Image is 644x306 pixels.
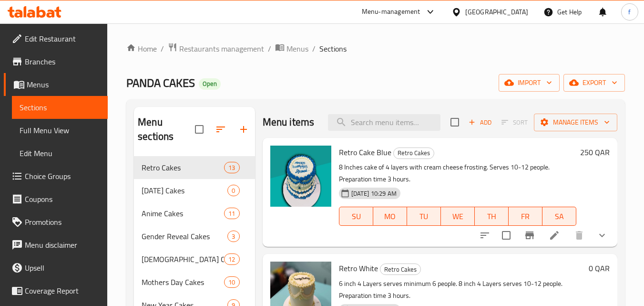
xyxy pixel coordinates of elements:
[4,27,108,50] a: Edit Restaurant
[518,224,541,247] button: Branch-specific-item
[4,188,108,211] a: Coupons
[445,112,465,132] span: Select section
[227,185,239,196] div: items
[534,114,617,131] button: Manage items
[25,56,100,67] span: Branches
[263,115,315,129] h2: Menu items
[441,207,475,226] button: WE
[319,43,347,54] span: Sections
[228,186,239,195] span: 0
[189,119,209,139] span: Select all sections
[339,207,373,226] button: SU
[571,77,617,89] span: export
[126,42,625,55] nav: breadcrumb
[25,216,100,228] span: Promotions
[134,179,255,202] div: [DATE] Cakes0
[134,248,255,271] div: [DEMOGRAPHIC_DATA] Cakes12
[142,162,224,173] span: Retro Cakes
[225,278,239,287] span: 10
[377,210,403,223] span: MO
[25,33,100,44] span: Edit Restaurant
[228,232,239,241] span: 3
[20,148,100,159] span: Edit Menu
[362,6,420,18] div: Menu-management
[4,73,108,96] a: Menus
[591,224,613,247] button: show more
[12,142,108,165] a: Edit Menu
[465,115,495,130] span: Add item
[4,233,108,256] a: Menu disclaimer
[225,255,239,264] span: 12
[134,271,255,294] div: Mothers Day Cakes10
[4,50,108,73] a: Branches
[339,145,391,159] span: Retro Cake Blue
[343,210,369,223] span: SU
[134,225,255,248] div: Gender Reveal Cakes3
[589,262,610,275] h6: 0 QAR
[126,72,195,94] span: PANDA CAKES
[465,115,495,130] button: Add
[142,231,227,242] div: Gender Reveal Cakes
[275,42,308,55] a: Menus
[286,43,308,54] span: Menus
[27,79,100,90] span: Menus
[496,225,516,245] span: Select to update
[142,276,224,288] span: Mothers Day Cakes
[142,253,224,265] div: Islamic Cakes
[142,208,224,219] div: Anime Cakes
[4,279,108,302] a: Coverage Report
[126,43,157,54] a: Home
[373,207,407,226] button: MO
[568,224,591,247] button: delete
[596,230,608,241] svg: Show Choices
[209,118,232,141] span: Sort sections
[475,207,509,226] button: TH
[4,211,108,233] a: Promotions
[542,116,610,128] span: Manage items
[25,170,100,182] span: Choice Groups
[467,117,493,128] span: Add
[380,264,420,275] span: Retro Cakes
[134,202,255,225] div: Anime Cakes11
[142,185,227,196] span: [DATE] Cakes
[393,148,434,159] div: Retro Cakes
[394,148,434,158] span: Retro Cakes
[168,42,264,55] a: Restaurants management
[142,253,224,265] span: [DEMOGRAPHIC_DATA] Cakes
[512,210,539,223] span: FR
[542,207,576,226] button: SA
[224,276,239,288] div: items
[580,146,610,159] h6: 250 QAR
[138,115,194,144] h2: Menu sections
[134,156,255,179] div: Retro Cakes13
[224,253,239,265] div: items
[227,231,239,242] div: items
[339,161,576,185] p: 8 Inches cake of 4 layers with cream cheese frosting. Serves 10-12 people. Preparation time 3 hours.
[549,230,560,241] a: Edit menu item
[12,119,108,142] a: Full Menu View
[270,146,331,207] img: Retro Cake Blue
[479,210,505,223] span: TH
[199,80,221,88] span: Open
[312,43,316,54] li: /
[161,43,164,54] li: /
[411,210,437,223] span: TU
[12,96,108,119] a: Sections
[563,74,625,92] button: export
[224,162,239,173] div: items
[232,118,255,141] button: Add section
[473,224,496,247] button: sort-choices
[499,74,560,92] button: import
[328,114,440,131] input: search
[225,163,239,172] span: 13
[25,262,100,274] span: Upsell
[25,239,100,251] span: Menu disclaimer
[199,78,221,90] div: Open
[225,209,239,218] span: 11
[4,165,108,188] a: Choice Groups
[348,189,400,198] span: [DATE] 10:29 AM
[179,43,264,54] span: Restaurants management
[339,278,585,302] p: 6 inch 4 Layers serves minimum 6 people. 8 inch 4 Layers serves 10-12 people. Preparation time 3 ...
